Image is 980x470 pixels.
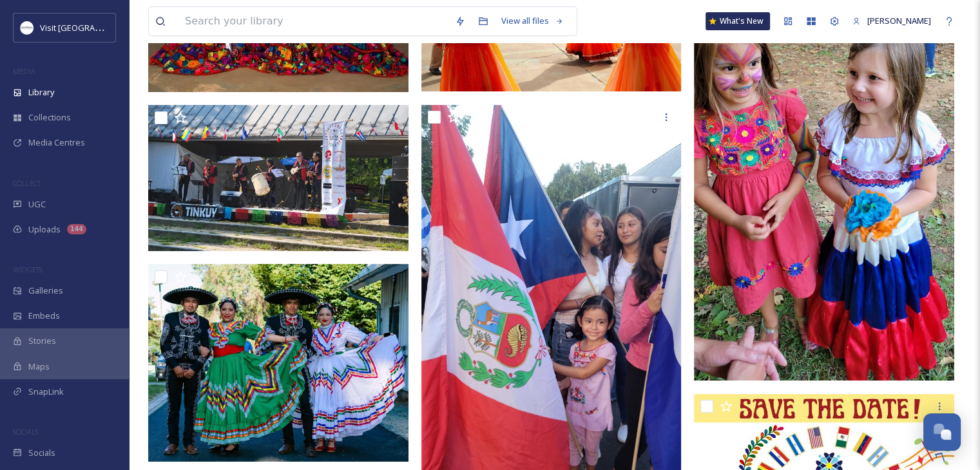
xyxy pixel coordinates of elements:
span: Maps [28,361,50,373]
span: UGC [28,198,46,211]
span: Library [28,86,54,99]
span: Media Centres [28,136,85,149]
a: What's New [706,12,770,30]
span: Collections [28,111,71,124]
span: Uploads [28,223,61,236]
span: Visit [GEOGRAPHIC_DATA] [40,21,140,33]
input: Search your library [178,7,448,35]
span: Socials [28,447,55,459]
span: MEDIA [13,66,35,76]
span: Galleries [28,285,63,297]
a: [PERSON_NAME] [846,8,937,33]
span: [PERSON_NAME] [867,15,931,26]
img: 2022 Sabroso _Tinkuy performing__20220917152441.jpg [148,105,408,251]
span: Stories [28,335,56,347]
a: View all files [495,8,570,33]
button: Open Chat [923,413,961,451]
img: Circle%20Logo.png [21,21,34,34]
img: Mexican_costumed_dancers_2_couples_379261551_18308291977186629_7718726588379850720_n.jpg [148,264,408,461]
span: SOCIALS [13,427,39,437]
span: Embeds [28,310,60,322]
span: SnapLink [28,386,64,398]
div: 144 [67,224,86,234]
span: COLLECT [13,178,41,188]
span: WIDGETS [13,265,43,274]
